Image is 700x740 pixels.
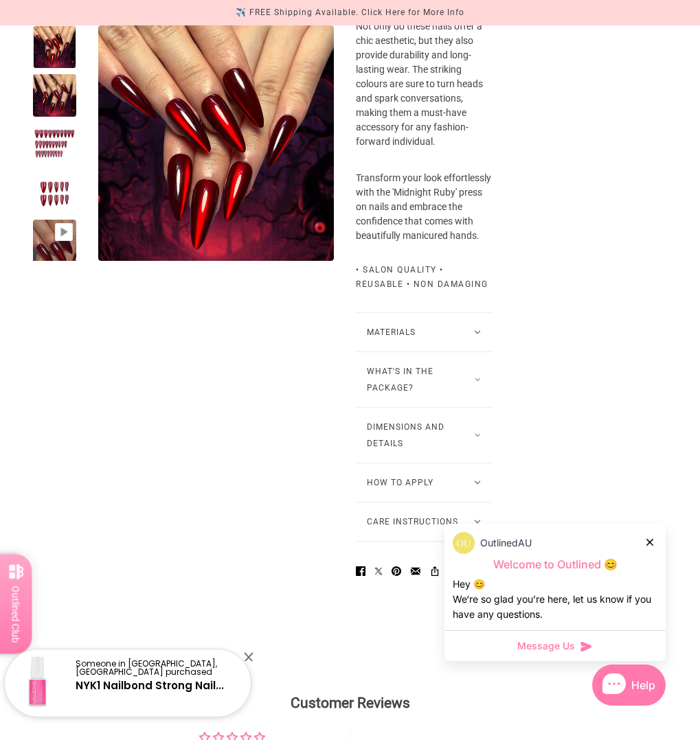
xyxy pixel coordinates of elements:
[356,19,492,171] p: Not only do these nails offer a chic aesthetic, but they also provide durability and long-lasting...
[356,408,492,463] button: Dimensions and Details
[356,502,492,541] button: Care Instructions
[425,558,445,583] share-url: Copy URL
[356,263,492,292] div: • Salon Quality • Reusable • Non Damaging
[76,660,239,676] p: Someone in [GEOGRAPHIC_DATA], [GEOGRAPHIC_DATA] purchased
[370,558,387,583] a: Post on X
[356,352,492,407] button: What's in the package?
[350,558,371,583] a: Share on Facebook
[480,535,532,551] p: OutlinedAU
[356,171,492,243] p: Transform your look effortlessly with the 'Midnight Ruby' press on nails and embrace the confiden...
[453,532,475,554] img: data:image/png;base64,iVBORw0KGgoAAAANSUhEUgAAACQAAAAkCAYAAADhAJiYAAAAAXNSR0IArs4c6QAAAERlWElmTU0...
[356,463,492,502] button: How to Apply
[453,577,657,622] div: Hey 😊 We‘re so glad you’re here, let us know if you have any questions.
[453,557,657,572] p: Welcome to Outlined 😊
[386,558,407,583] a: Pin on Pinterest
[98,25,334,261] img: Midnight Ruby
[76,678,224,693] a: NYK1 Nailbond Strong Nail...
[517,639,575,653] span: Message Us
[44,693,656,713] h2: Customer Reviews
[98,25,334,261] modal-trigger: Enlarge product image
[236,5,464,20] div: ✈️ FREE Shipping Available. Click Here for More Info
[405,558,426,583] a: Send via email
[356,313,492,351] button: Materials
